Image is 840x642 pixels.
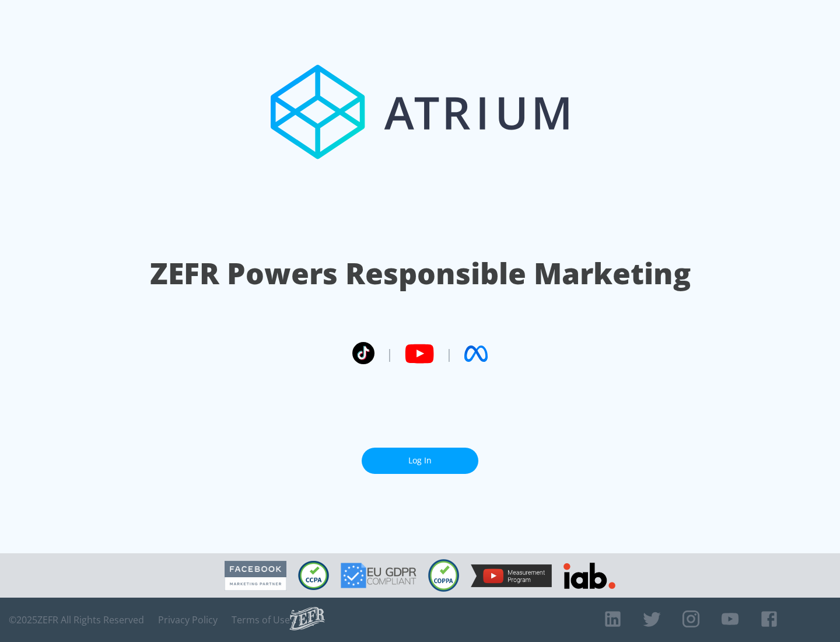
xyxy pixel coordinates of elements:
a: Privacy Policy [158,614,218,626]
img: Facebook Marketing Partner [225,561,286,591]
img: YouTube Measurement Program [471,564,552,587]
img: COPPA Compliant [428,559,459,592]
span: | [386,345,393,362]
span: © 2025 ZEFR All Rights Reserved [9,614,144,626]
img: IAB [563,563,615,589]
a: Log In [362,448,478,474]
span: | [446,345,453,362]
h1: ZEFR Powers Responsible Marketing [150,253,691,294]
img: CCPA Compliant [298,561,329,590]
img: GDPR Compliant [341,563,416,588]
a: Terms of Use [232,614,290,626]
